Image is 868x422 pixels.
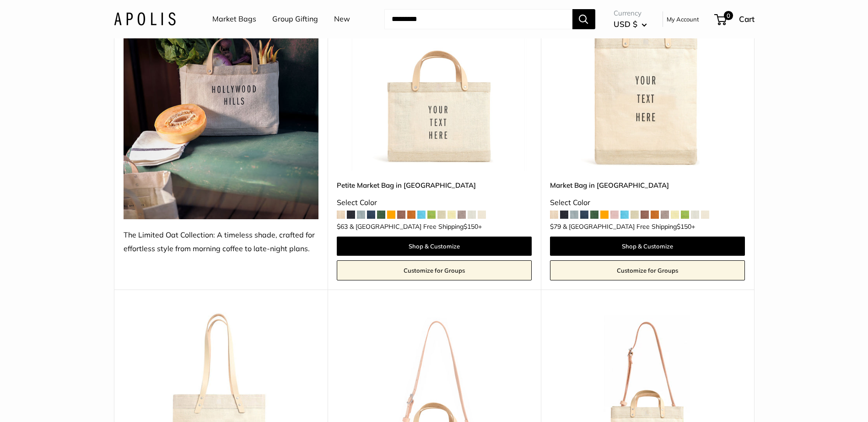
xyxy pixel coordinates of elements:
a: 0 Cart [715,12,755,26]
a: Shop & Customize [550,237,745,256]
a: Customize for Groups [337,260,532,280]
a: Petite Market Bag in [GEOGRAPHIC_DATA] [337,180,532,190]
a: Market Bag in [GEOGRAPHIC_DATA] [550,180,745,190]
span: $150 [464,222,478,231]
span: $150 [677,222,691,231]
a: Market Bags [212,12,256,26]
span: & [GEOGRAPHIC_DATA] Free Shipping + [563,223,695,230]
img: Apolis [114,12,176,26]
span: & [GEOGRAPHIC_DATA] Free Shipping + [350,223,482,230]
span: $79 [550,222,561,231]
div: Select Color [337,196,532,210]
button: Search [572,9,595,29]
a: Shop & Customize [337,237,532,256]
div: Select Color [550,196,745,210]
span: $63 [337,222,348,231]
a: Customize for Groups [550,260,745,280]
span: 0 [723,11,733,20]
div: The Limited Oat Collection: A timeless shade, crafted for effortless style from morning coffee to... [124,228,318,256]
input: Search... [384,9,572,29]
a: New [334,12,350,26]
span: USD $ [614,19,637,29]
a: Group Gifting [272,12,318,26]
button: USD $ [614,17,647,32]
span: Currency [614,7,647,20]
a: My Account [667,14,699,25]
span: Cart [739,14,755,24]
